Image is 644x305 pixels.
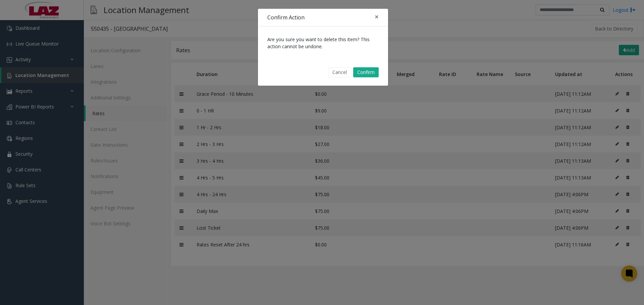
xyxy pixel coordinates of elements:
span: × [375,12,379,21]
button: Cancel [328,67,351,77]
h4: Confirm Action [267,13,305,21]
button: Close [370,9,383,25]
button: Confirm [353,67,379,77]
div: Are you sure you want to delete this item? This action cannot be undone. [258,26,388,59]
